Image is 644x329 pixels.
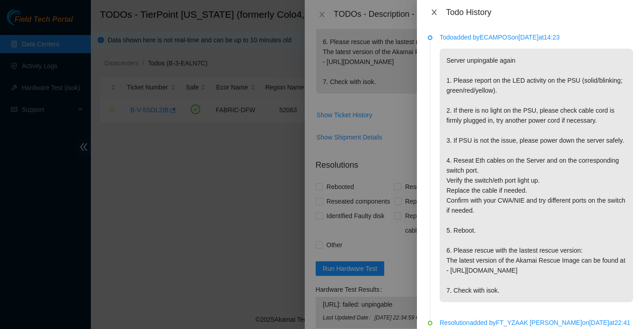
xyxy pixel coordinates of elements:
[440,49,633,302] p: Server unpingable again 1. Please report on the LED activity on the PSU (solid/blinking; green/re...
[440,318,633,328] p: Resolution added by FT_YZAAK [PERSON_NAME] on [DATE] at 22:41
[431,9,438,16] span: close
[428,8,441,17] button: Close
[440,32,633,42] p: Todo added by ECAMPOS on [DATE] at 14:23
[446,7,633,17] div: Todo History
